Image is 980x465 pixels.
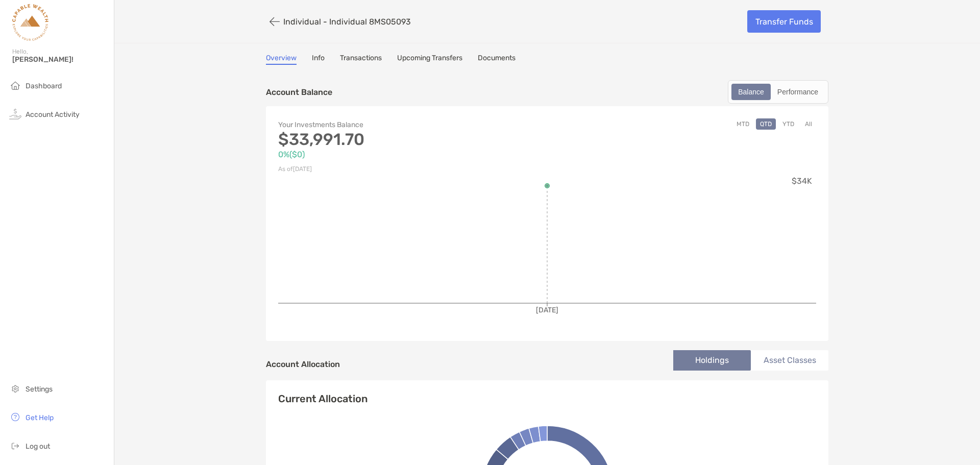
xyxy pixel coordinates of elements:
[26,110,80,119] span: Account Activity
[9,382,21,395] img: settings icon
[756,118,776,130] button: QTD
[12,55,108,64] span: [PERSON_NAME]!
[732,118,753,130] button: MTD
[751,350,828,371] li: Asset Classes
[478,54,516,65] a: Documents
[536,306,558,314] tspan: [DATE]
[266,54,297,65] a: Overview
[778,118,798,130] button: YTD
[283,17,411,27] p: Individual - Individual 8MS05093
[26,413,54,422] span: Get Help
[278,163,547,176] p: As of [DATE]
[9,79,21,91] img: household icon
[26,385,53,394] span: Settings
[26,82,62,90] span: Dashboard
[9,411,21,423] img: get-help icon
[26,442,50,451] span: Log out
[9,108,21,120] img: activity icon
[312,54,325,65] a: Info
[340,54,382,65] a: Transactions
[792,176,812,186] tspan: $34K
[12,4,48,41] img: Zoe Logo
[278,118,547,131] p: Your Investments Balance
[397,54,462,65] a: Upcoming Transfers
[266,359,340,369] h4: Account Allocation
[801,118,816,130] button: All
[673,350,751,371] li: Holdings
[732,85,770,99] div: Balance
[728,80,828,104] div: segmented control
[278,148,547,161] p: 0% ( $0 )
[747,10,821,33] a: Transfer Funds
[278,133,547,146] p: $33,991.70
[9,439,21,452] img: logout icon
[278,393,367,405] h4: Current Allocation
[772,85,824,99] div: Performance
[266,86,332,99] p: Account Balance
